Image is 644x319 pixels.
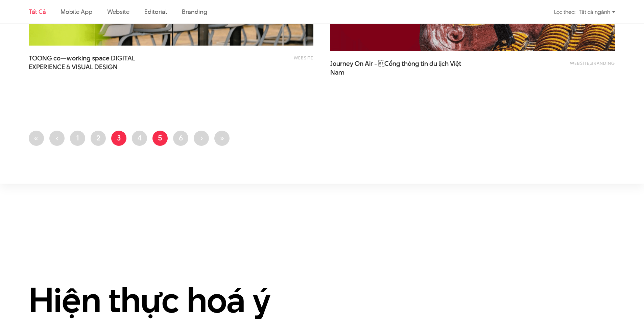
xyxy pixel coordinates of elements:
[570,60,590,66] a: Website
[294,55,313,61] a: Website
[56,133,58,143] span: ‹
[330,59,466,76] span: Journey On Air - Cổng thông tin du lịch Việt
[554,6,575,18] div: Lọc theo:
[91,131,106,146] a: 2
[579,6,615,18] div: Tất cả ngành
[107,7,129,16] a: Website
[330,59,466,76] a: Journey On Air - Cổng thông tin du lịch ViệtNam
[61,7,92,16] a: Mobile app
[173,131,188,146] a: 6
[29,54,164,71] a: TOONG co—working space DIGITALEXPERIENCE & VISUAL DESIGN
[182,7,207,16] a: Branding
[29,54,164,71] span: TOONG co—working space DIGITAL
[220,133,224,143] span: »
[34,133,39,143] span: «
[144,7,167,16] a: Editorial
[330,68,344,77] span: Nam
[132,131,147,146] a: 4
[501,59,615,73] div: ,
[152,131,168,146] a: 5
[29,7,46,16] a: Tất cả
[70,131,85,146] a: 1
[200,133,203,143] span: ›
[29,63,118,72] span: EXPERIENCE & VISUAL DESIGN
[591,60,615,66] a: Branding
